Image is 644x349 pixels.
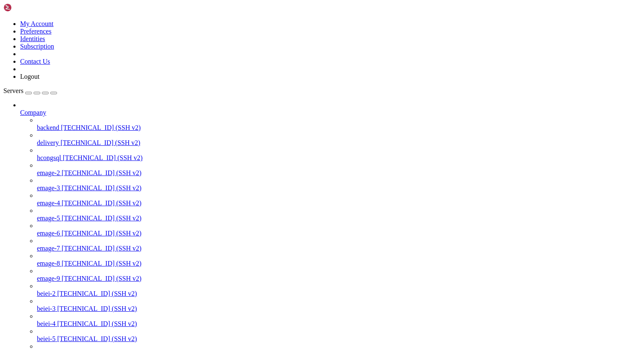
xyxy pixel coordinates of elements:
x-row: rpool/vms_problem_restore_20251010_145214/vm-250-state-before-creating-vswitch 24K 776G 1.02G - [3,203,535,210]
span: 文 [111,224,118,231]
span: 户 [21,260,28,267]
span: 份 [35,253,42,260]
span: nova [20,274,34,281]
x-row: rpool/vms_problem_restore_20251010_111528/vm-110-disk-2 72K 776G 64K - [3,53,535,60]
span: 件 [118,224,125,231]
x-row: rpool/vms_problem_restore_20251010_145214/vm-250-cloudinit 24K 776G 72K - [3,181,535,189]
li: emage-5 [TECHNICAL_ID] (SSH v2) [37,207,641,222]
span: 统 [21,253,28,260]
span: root [3,288,17,295]
x-row: rpool/vms_problem_restore_20251010_144035/vm-250-state-before-creating-vswitch 8K 776G 1.02G - [3,146,535,153]
x-row: rpool/vms_problem_restore_20251010_111528 1.04G 776G 96K /rpool/vms_problem_restore_20251010_111528 [3,32,535,39]
x-row: rpool/vms_problem_restore_20251010_144035/vm-110-disk-1 833M 776G 7.44G - [3,110,535,117]
span: nova [20,288,34,295]
span: [TECHNICAL_ID] (SSH v2) [57,305,137,312]
x-row: rpool/vms_problem_restore_20251010_105023/vm-250-state-before-creating-vswitch 8K 776G 1.02G - [3,25,535,32]
span: 系 [49,253,56,260]
x-row: /rpool/storage/snippets: 3 [3,238,535,246]
span: 件 [105,238,112,246]
span: 成 [35,267,42,274]
a: My Account [20,20,54,27]
li: emage-6 [TECHNICAL_ID] (SSH v2) [37,222,641,237]
li: hcongsql [TECHNICAL_ID] (SSH v2) [37,147,641,162]
x-row: rpool/vms_problem_restore_20251010_145214/vm-250-disk-0 24K 776G 92K - [3,189,535,196]
span: emage-3 [37,184,60,191]
x-row: rpool/vms_problem_restore_20251010_105023/vm-250-disk-0 8K 776G 92K - [3,10,535,18]
a: hcongsql [TECHNICAL_ID] (SSH v2) [37,154,641,162]
span: beiei-5 [37,335,55,342]
x-row: rpool/vms_problem_restore_20251010_111528/vm-110-disk-1 1.04G 776G 7.92G - [3,46,535,53]
x-row: rpool/vms_problem_restore_20251010_111803/vm-110-disk-1 1.04G 776G 7.92G - [3,75,535,82]
span: [TECHNICAL_ID] (SSH v2) [62,230,141,237]
span: 并 [70,260,78,267]
a: Logout [20,73,39,80]
span: ~ [34,281,37,288]
x-row: rpool/vms_problem_restore_20251010_105023/vm-250-disk-1 8K 776G 4.70G - [3,18,535,25]
span: 体 [42,253,49,260]
x-row: rpool/vms_problem_restore_20251010_111528/vm-110-disk-0 80K 776G 96K - [3,39,535,46]
span: 个 [91,238,98,246]
span: hcongsql [37,154,61,161]
li: beiei-4 [TECHNICAL_ID] (SSH v2) [37,313,641,328]
span: emage-8 [37,260,60,267]
span: 被 [49,260,56,267]
span: beiei-2 [37,290,55,297]
a: delivery [TECHNICAL_ID] (SSH v2) [37,139,641,147]
span: 已 [42,260,49,267]
li: emage-2 [TECHNICAL_ID] (SSH v2) [37,162,641,177]
span: 恢 [77,260,84,267]
span: 保 [56,260,63,267]
span: emage-4 [37,199,60,207]
span: 件 [91,231,99,238]
li: beiei-5 [TECHNICAL_ID] (SSH v2) [37,328,641,343]
a: emage-6 [TECHNICAL_ID] (SSH v2) [37,230,641,237]
span: ~ [34,288,37,295]
x-row: rpool/vms_problem_restore_20251010_111803/vm-110-disk-0 80K 776G 96K - [3,67,535,75]
a: Subscription [20,43,54,50]
span: 用 [14,260,21,267]
span: 个 [77,231,84,238]
span: 完 [28,267,35,274]
span: [TECHNICAL_ID] (SSH v2) [63,154,143,161]
span: Servers [3,87,23,94]
span: 检 [56,217,63,224]
span: [TECHNICAL_ID] (SSH v2) [60,139,140,146]
span: 据 [35,217,42,224]
span: 置 [21,267,28,274]
a: Company [20,109,641,116]
li: emage-4 [TECHNICAL_ID] (SSH v2) [37,192,641,207]
span: ✅ [3,253,10,260]
a: emage-3 [TECHNICAL_ID] (SSH v2) [37,184,641,192]
span: 文 [98,238,105,246]
span: [TECHNICAL_ID] (SSH v2) [62,199,141,207]
span: [TECHNICAL_ID] (SSH v2) [62,184,141,191]
span: @ [17,288,20,295]
a: beiei-4 [TECHNICAL_ID] (SSH v2) [37,320,641,328]
span: ~ [34,274,37,281]
span: emage-9 [37,275,60,282]
span: [TECHNICAL_ID] (SSH v2) [57,320,137,327]
span: [TECHNICAL_ID] (SSH v2) [62,215,141,222]
x-row: rpool/vms_problem_restore_20251010_144035/vm-110-disk-2 64K 776G 64K - [3,117,535,124]
span: 文 [84,231,91,238]
x-row: rpool/vms_problem_restore_20251010_111803 1.04G 776G 96K /rpool/vms_problem_restore_20251010_111803 [3,60,535,67]
span: [TECHNICAL_ID] (SSH v2) [62,260,141,267]
x-row: rpool/vms_problem_restore_20251010_144035/vm-250-disk-1 307M 776G 4.73G - [3,139,535,146]
span: ！ [91,260,99,267]
x-row: rpool/vms_problem_restore_20251010_145214/vm-250-disk-1 24K 776G 4.70G - [3,196,535,203]
li: emage-9 [TECHNICAL_ID] (SSH v2) [37,267,641,282]
span: @ [17,274,20,281]
li: beiei-2 [TECHNICAL_ID] (SSH v2) [37,282,641,297]
span: 重 [77,253,84,260]
span: backend [37,124,59,131]
span: 重 [13,267,21,274]
a: emage-7 [TECHNICAL_ID] (SSH v2) [37,245,641,252]
a: beiei-3 [TECHNICAL_ID] (SSH v2) [37,305,641,313]
x-row: rpool/vms_problem_restore_20251010_144035 1.11G 776G 96K /rpool/vms_problem_restore_20251010_144035 [3,96,535,103]
span: # [37,274,40,281]
span: root [3,281,17,288]
x-row: rpool/vms_problem_restore_20251010_145214 128K 776G 96K /rpool/vms_problem_restore_20251010_145214 [3,153,535,160]
li: delivery [TECHNICAL_ID] (SSH v2) [37,132,641,147]
span: emage-5 [37,215,60,222]
x-row: rpool/vms_problem_restore_20251010_144035/vm-250-cloudinit 72K 776G 72K - [3,124,535,132]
